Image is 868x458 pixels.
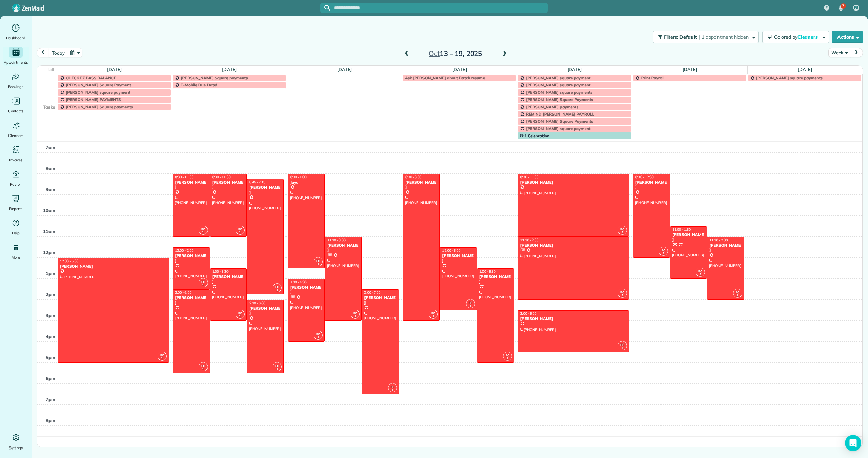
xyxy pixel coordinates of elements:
span: 2:00 - 7:00 [364,290,380,295]
a: Payroll [3,169,29,188]
span: Appointments [4,59,28,66]
div: [PERSON_NAME] [212,180,245,190]
small: 1 [351,313,359,320]
span: 10am [43,208,55,213]
span: 1 Celebration [520,133,549,138]
small: 1 [314,261,322,267]
small: 1 [503,355,512,362]
small: 1 [466,303,475,309]
span: 12:30 - 5:30 [60,259,78,263]
div: [PERSON_NAME] [709,243,742,253]
span: FC [201,227,205,231]
span: FC [391,385,394,389]
span: [PERSON_NAME] square payment [526,75,590,80]
span: Oct [429,49,440,58]
span: 8:30 - 1:00 [290,175,307,179]
small: 1 [199,282,208,288]
span: 1pm [46,271,55,276]
span: Print Payroll [641,75,665,80]
span: 8:30 - 12:30 [635,175,654,179]
div: [PERSON_NAME] [364,295,397,305]
span: Filters: [664,34,678,40]
a: [DATE] [337,67,352,72]
span: 1:30 - 4:30 [290,280,307,284]
div: [PERSON_NAME] [175,295,208,305]
span: 8pm [46,418,55,423]
span: 7pm [46,397,55,402]
span: Colored by [774,34,820,40]
a: Settings [3,432,29,451]
span: FC [201,280,205,284]
a: [DATE] [568,67,582,72]
span: FC [238,311,242,315]
h2: 13 – 19, 2025 [413,50,498,57]
span: 8:30 - 11:30 [212,175,231,179]
span: Contacts [8,108,23,114]
a: Bookings [3,71,29,90]
span: FC [736,290,739,294]
span: FB [854,5,859,11]
span: [PERSON_NAME] square payments [756,75,823,80]
small: 1 [273,287,281,294]
span: Reports [9,205,23,212]
span: Ask [PERSON_NAME] about Batch resume [405,75,485,80]
span: FC [431,311,435,315]
small: 1 [199,366,208,372]
span: 2:30 - 6:00 [249,301,265,305]
span: 11:00 - 1:30 [672,227,691,232]
span: 4pm [46,334,55,339]
span: More [12,254,20,261]
small: 1 [618,229,627,236]
span: Default [679,34,697,40]
div: [PERSON_NAME] [635,180,668,190]
button: Actions [832,31,863,43]
span: 11:30 - 2:30 [709,238,728,242]
span: 8:30 - 11:30 [175,175,193,179]
span: 12pm [43,250,55,255]
div: [PERSON_NAME] [290,285,323,295]
div: [PERSON_NAME] [442,253,475,263]
a: Contacts [3,96,29,114]
div: [PERSON_NAME] [249,185,282,195]
div: [PERSON_NAME] [520,243,627,248]
span: Help [12,230,20,236]
span: [PERSON_NAME] square payments [526,90,592,95]
div: [PERSON_NAME] [175,253,208,263]
span: [PERSON_NAME] Square Payments [526,97,593,102]
span: 9am [46,187,55,192]
span: [PERSON_NAME] square payment [526,126,590,131]
span: [PERSON_NAME] payments [526,104,578,109]
span: 11:30 - 2:30 [520,238,538,242]
a: Cleaners [3,120,29,139]
span: 11am [43,229,55,234]
a: [DATE] [683,67,697,72]
span: FC [620,227,624,231]
span: 7 [842,3,844,9]
span: [PERSON_NAME] square payment [66,90,130,95]
span: FC [238,227,242,231]
a: Appointments [3,47,29,66]
div: 7 unread notifications [834,1,848,16]
span: FC [316,332,320,336]
span: Bookings [8,83,24,90]
span: FC [316,259,320,263]
span: 2:00 - 6:00 [175,290,191,295]
span: Cleaners [797,34,819,40]
small: 1 [236,229,244,236]
div: [PERSON_NAME] [520,180,627,185]
span: 11:30 - 3:30 [327,238,346,242]
div: Jaya [290,180,323,185]
button: Colored byCleaners [762,31,829,43]
div: [PERSON_NAME] [672,232,705,242]
span: [PERSON_NAME] square payment [526,82,590,87]
small: 1 [199,229,208,236]
span: Cleaners [8,132,23,139]
small: 1 [618,292,627,299]
small: 1 [618,345,627,351]
a: Invoices [3,144,29,163]
button: prev [37,48,50,57]
span: CHECK EZ PASS BALANCE [66,75,116,80]
button: today [49,48,67,57]
span: FC [275,285,279,289]
span: 2pm [46,292,55,297]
